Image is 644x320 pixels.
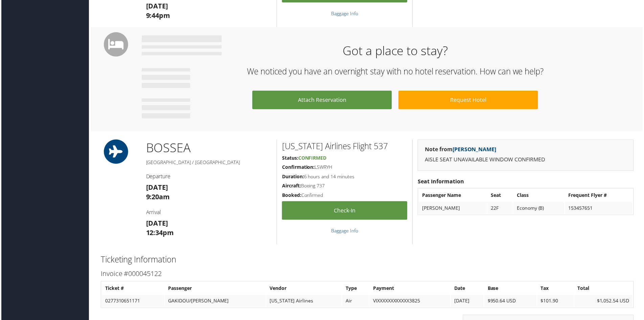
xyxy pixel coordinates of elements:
a: [PERSON_NAME] [453,146,497,154]
td: [PERSON_NAME] [419,203,487,215]
th: Vendor [266,283,342,295]
h4: Departure [145,173,271,181]
strong: Booked: [282,192,301,199]
th: Payment [370,283,451,295]
strong: Aircraft: [282,183,301,189]
a: Baggage Info [331,10,358,17]
th: Passenger Name [419,190,487,202]
th: Tax [538,283,575,295]
span: Confirmed [298,155,326,162]
p: AISLE SEAT UNAVAILABLE WINDOW CONFIRMED [425,156,628,165]
h1: BOS SEA [145,140,271,157]
td: [US_STATE] Airlines [266,296,342,308]
td: 22F [488,203,513,215]
th: Seat [488,190,513,202]
h2: [US_STATE] Airlines Flight 537 [282,141,408,153]
h2: Ticketing Information [100,255,635,266]
h4: Arrival [145,209,271,216]
strong: [DATE] [145,1,167,10]
a: Baggage Info [331,228,358,235]
td: $101.90 [538,296,575,308]
td: [DATE] [452,296,484,308]
th: Ticket # [101,283,163,295]
td: Air [342,296,369,308]
h5: 6 hours and 14 minutes [282,174,408,181]
td: $950.64 USD [485,296,537,308]
h5: LSWRYH [282,164,408,171]
td: GAKIDOU/[PERSON_NAME] [164,296,265,308]
strong: 12:34pm [145,229,173,238]
strong: 9:44pm [145,11,169,20]
h5: Confirmed [282,192,408,199]
h3: Invoice #000045122 [100,270,635,279]
td: 153457651 [566,203,634,215]
td: VIXXXXXXXXXXXX3825 [370,296,451,308]
td: $1,052.54 USD [575,296,634,308]
th: Frequent Flyer # [566,190,634,202]
strong: Duration: [282,174,304,180]
th: Base [485,283,537,295]
strong: Status: [282,155,298,162]
a: Check-in [282,202,408,221]
h5: [GEOGRAPHIC_DATA] / [GEOGRAPHIC_DATA] [145,160,271,166]
td: Economy (B) [514,203,565,215]
strong: 9:20am [145,193,169,202]
strong: [DATE] [145,183,167,192]
td: 0277310651171 [101,296,163,308]
a: Attach Reservation [252,91,392,110]
strong: Confirmation: [282,164,315,171]
th: Date [452,283,484,295]
strong: Note from [425,146,497,154]
th: Passenger [164,283,265,295]
th: Total [575,283,634,295]
strong: [DATE] [145,220,167,229]
th: Type [342,283,369,295]
th: Class [514,190,565,202]
h5: Boeing 737 [282,183,408,190]
strong: Seat Information [418,178,464,186]
a: Request Hotel [399,91,539,110]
